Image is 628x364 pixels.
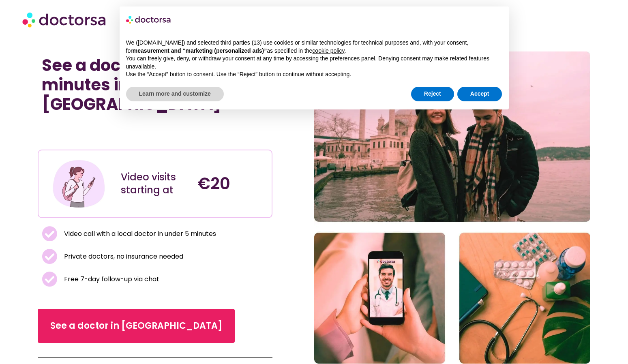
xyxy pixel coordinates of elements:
a: cookie policy [312,47,344,54]
iframe: Customer reviews powered by Trustpilot [42,122,163,132]
img: Illustration depicting a young woman in a casual outfit, engaged with her smartphone. She has a p... [51,156,106,211]
button: Learn more and customize [126,87,224,101]
p: Use the “Accept” button to consent. Use the “Reject” button to continue without accepting. [126,71,502,79]
div: Video visits starting at [121,171,189,197]
a: See a doctor in [GEOGRAPHIC_DATA] [38,309,235,343]
button: Accept [457,87,502,101]
span: Video call with a local doctor in under 5 minutes [62,228,216,240]
p: We ([DOMAIN_NAME]) and selected third parties (13) use cookies or similar technologies for techni... [126,39,502,55]
span: Free 7-day follow-up via chat [62,274,159,285]
span: Private doctors, no insurance needed [62,251,183,262]
strong: measurement and “marketing (personalized ads)” [133,47,267,54]
h1: See a doctor online in minutes in [GEOGRAPHIC_DATA] [42,56,268,114]
img: logo [126,13,171,26]
span: See a doctor in [GEOGRAPHIC_DATA] [50,319,222,332]
p: You can freely give, deny, or withdraw your consent at any time by accessing the preferences pane... [126,55,502,71]
h4: €20 [197,174,266,193]
iframe: Customer reviews powered by Trustpilot [42,132,268,141]
button: Reject [411,87,454,101]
